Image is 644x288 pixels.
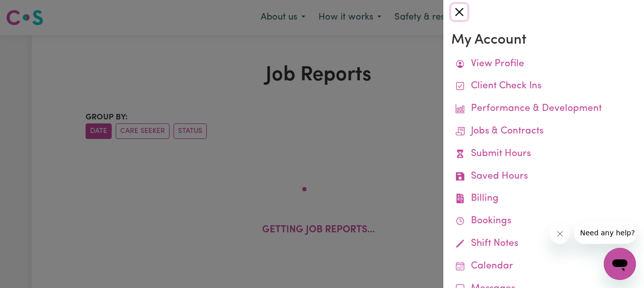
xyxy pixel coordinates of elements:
a: Saved Hours [451,166,636,188]
a: Calendar [451,255,636,278]
a: Client Check Ins [451,75,636,98]
iframe: Button to launch messaging window [604,248,636,280]
iframe: Close message [550,224,570,244]
a: View Profile [451,53,636,76]
a: Bookings [451,210,636,233]
a: Performance & Development [451,98,636,120]
a: Submit Hours [451,143,636,166]
button: Close [451,4,467,20]
a: Jobs & Contracts [451,120,636,143]
h3: My Account [451,32,636,49]
a: Shift Notes [451,233,636,255]
a: Billing [451,188,636,210]
iframe: Message from company [574,222,636,244]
